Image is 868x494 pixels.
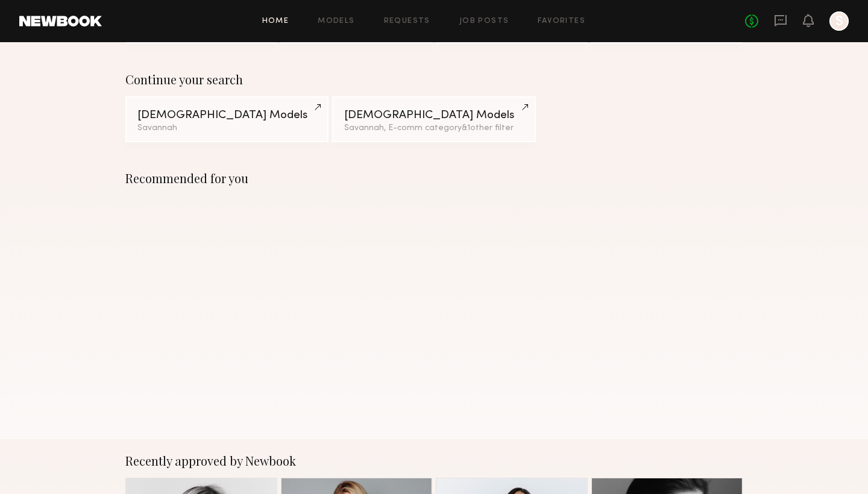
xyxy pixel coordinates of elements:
div: Savannah, E-comm category [344,124,523,133]
a: Requests [384,17,430,25]
a: Favorites [538,17,585,25]
a: S [829,11,849,31]
a: [DEMOGRAPHIC_DATA] ModelsSavannah [125,96,329,142]
a: Models [318,17,354,25]
span: & 1 other filter [462,124,514,132]
div: [DEMOGRAPHIC_DATA] Models [137,110,316,121]
div: Recently approved by Newbook [125,454,743,468]
div: [DEMOGRAPHIC_DATA] Models [344,110,523,121]
a: Job Posts [459,17,509,25]
div: Continue your search [125,72,743,87]
a: [DEMOGRAPHIC_DATA] ModelsSavannah, E-comm category&1other filter [332,96,535,142]
a: Home [262,17,289,25]
div: Savannah [137,124,316,133]
div: Recommended for you [125,171,743,186]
